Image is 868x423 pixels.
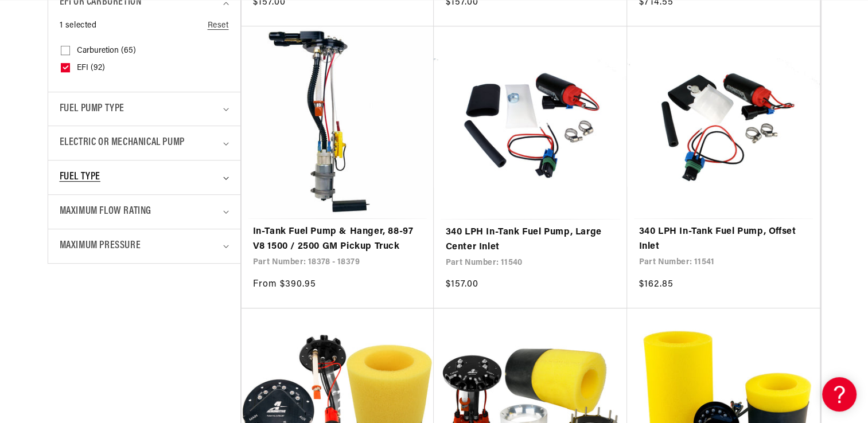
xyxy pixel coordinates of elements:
[60,195,229,229] summary: Maximum Flow Rating (0 selected)
[60,135,185,151] span: Electric or Mechanical Pump
[77,46,136,56] span: Carburetion (65)
[60,126,229,160] summary: Electric or Mechanical Pump (0 selected)
[60,238,141,254] span: Maximum Pressure
[60,92,229,126] summary: Fuel Pump Type (0 selected)
[60,160,229,194] summary: Fuel Type (0 selected)
[60,101,124,117] span: Fuel Pump Type
[253,225,423,254] a: In-Tank Fuel Pump & Hanger, 88-97 V8 1500 / 2500 GM Pickup Truck
[639,225,808,254] a: 340 LPH In-Tank Fuel Pump, Offset Inlet
[77,63,105,73] span: EFI (92)
[208,19,229,32] a: Reset
[60,229,229,263] summary: Maximum Pressure (0 selected)
[60,19,97,32] span: 1 selected
[60,169,100,186] span: Fuel Type
[445,225,616,254] a: 340 LPH In-Tank Fuel Pump, Large Center Inlet
[60,203,151,220] span: Maximum Flow Rating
